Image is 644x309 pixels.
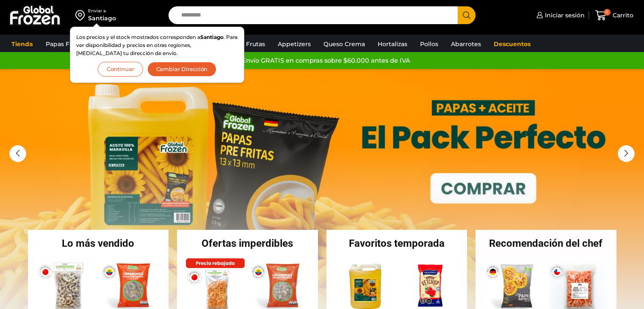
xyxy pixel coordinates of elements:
a: Tienda [7,36,37,52]
span: Iniciar sesión [543,11,585,19]
div: Previous slide [9,145,26,162]
div: Enviar a [88,8,116,14]
h2: Favoritos temporada [326,238,467,248]
a: Pollos [416,36,442,52]
button: Continuar [98,62,143,77]
a: 0 Carrito [593,6,636,25]
a: Appetizers [274,36,315,52]
h2: Lo más vendido [28,238,169,248]
a: Queso Crema [319,36,369,52]
a: Abarrotes [447,36,485,52]
div: Santiago [88,14,116,22]
p: Los precios y el stock mostrados corresponden a . Para ver disponibilidad y precios en otras regi... [76,33,238,58]
a: Descuentos [489,36,535,52]
h2: Recomendación del chef [475,238,616,248]
span: Carrito [611,11,633,19]
button: Cambiar Dirección [147,62,217,77]
a: Iniciar sesión [534,7,585,24]
button: Search button [458,6,475,24]
div: Next slide [618,145,635,162]
a: Papas Fritas [41,36,87,52]
a: Hortalizas [373,36,412,52]
h2: Ofertas imperdibles [177,238,318,248]
img: address-field-icon.svg [75,8,88,22]
strong: Santiago [200,34,224,40]
span: 0 [604,9,611,16]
